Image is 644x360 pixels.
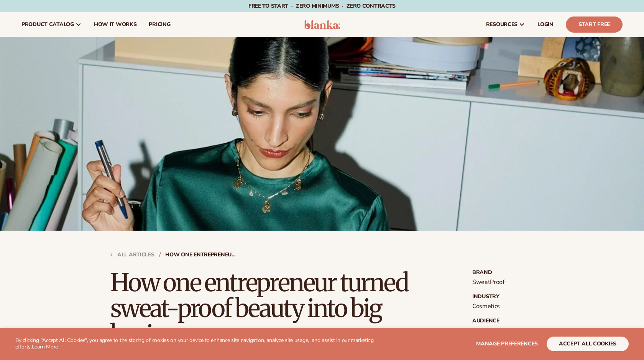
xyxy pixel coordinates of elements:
a: product catalog [15,12,88,37]
span: LOGIN [537,21,554,28]
a: Learn More [32,343,58,350]
span: How It Works [94,21,137,28]
a: pricing [143,12,176,37]
span: resources [486,21,517,28]
a: All articles [110,252,154,258]
p: Cosmetics [472,302,534,310]
a: How It Works [88,12,143,37]
button: Manage preferences [476,337,538,351]
span: Free to start · ZERO minimums · ZERO contracts [248,2,396,10]
a: Start Free [566,17,623,33]
strong: Audience [472,318,534,324]
img: logo [304,20,340,29]
p: By clicking "Accept All Cookies", you agree to the storing of cookies on your device to enhance s... [15,337,376,350]
h1: How one entrepreneur turned sweat-proof beauty into big business [110,270,448,347]
strong: / [159,252,161,258]
strong: Brand [472,270,534,275]
button: accept all cookies [547,337,629,351]
span: pricing [149,21,170,28]
p: SweatProof [472,278,534,286]
a: resources [480,12,531,37]
strong: Industry [472,294,534,299]
span: product catalog [21,21,74,28]
p: NBA Athletes [472,327,534,335]
strong: How one entrepreneur turned sweat-proof beauty into big business [165,252,238,258]
span: Manage preferences [476,340,538,347]
a: LOGIN [531,12,560,37]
